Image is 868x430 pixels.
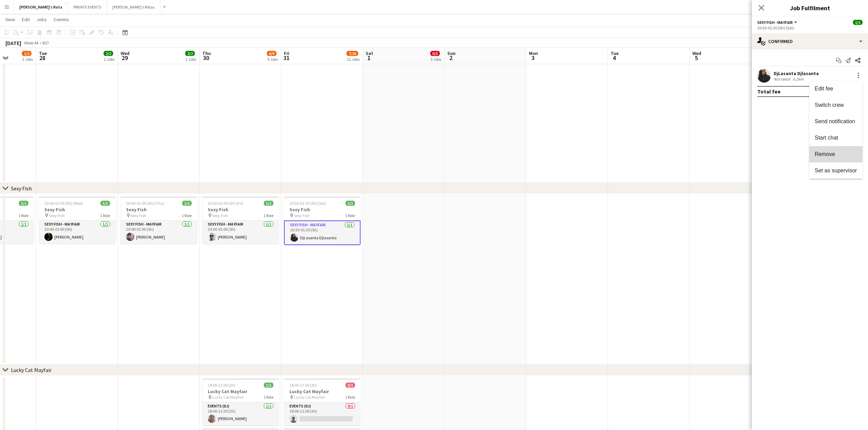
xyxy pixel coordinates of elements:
button: Remove [809,146,863,162]
span: Set as supervisor [815,167,857,173]
button: Edit fee [809,81,863,97]
span: Switch crew [815,102,844,107]
button: Start chat [809,130,863,146]
button: Send notification [809,113,863,130]
span: Edit fee [815,85,833,91]
span: Start chat [815,134,838,140]
span: Send notification [815,118,855,124]
span: Remove [815,151,835,157]
button: Switch crew [809,97,863,113]
button: Set as supervisor [809,162,863,179]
